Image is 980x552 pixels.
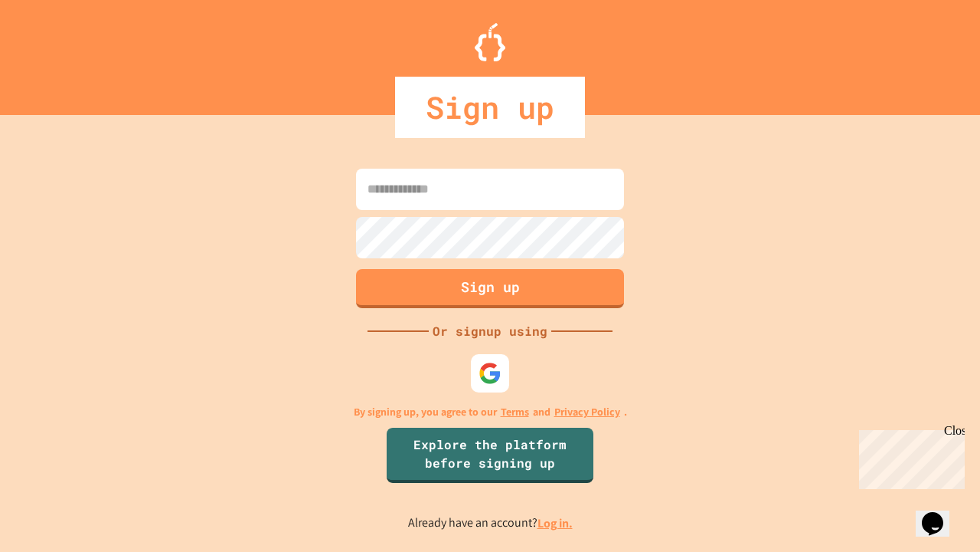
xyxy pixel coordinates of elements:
[354,404,627,420] p: By signing up, you agree to our and .
[479,362,501,385] img: google-icon.svg
[356,269,624,308] button: Sign up
[554,404,620,420] a: Privacy Policy
[537,515,573,531] a: Log in.
[6,6,106,97] div: Chat with us now!Close
[475,23,505,61] img: Logo.svg
[387,428,593,483] a: Explore the platform before signing up
[916,491,965,537] iframe: chat widget
[429,322,551,340] div: Or signup using
[408,514,573,533] p: Already have an account?
[501,404,529,420] a: Terms
[395,77,585,138] div: Sign up
[853,424,965,489] iframe: chat widget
